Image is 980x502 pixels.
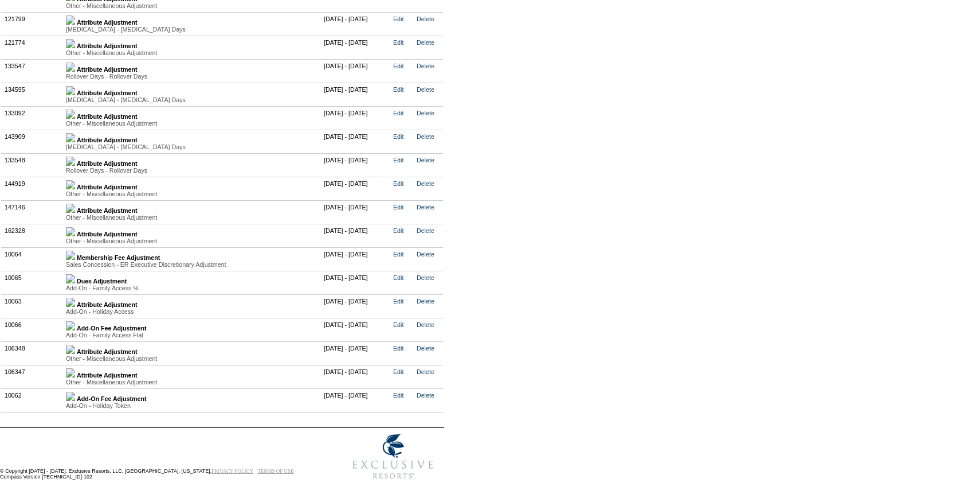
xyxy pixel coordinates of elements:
[321,294,390,318] td: [DATE] - [DATE]
[66,15,75,25] img: b_plus.gif
[77,301,138,308] b: Attribute Adjustment
[417,39,434,46] a: Delete
[66,238,317,244] div: Other - Miscellaneous Adjustment
[2,59,63,83] td: 133547
[321,130,390,153] td: [DATE] - [DATE]
[393,368,403,375] a: Edit
[393,321,403,328] a: Edit
[66,39,75,48] img: b_plus.gif
[66,204,75,213] img: b_plus.gif
[321,36,390,59] td: [DATE] - [DATE]
[77,137,138,143] b: Attribute Adjustment
[66,345,75,354] img: b_plus.gif
[66,167,317,174] div: Rollover Days - Rollover Days
[321,247,390,271] td: [DATE] - [DATE]
[2,36,63,59] td: 121774
[417,227,434,234] a: Delete
[321,224,390,247] td: [DATE] - [DATE]
[77,254,160,261] b: Membership Fee Adjustment
[393,227,403,234] a: Edit
[393,180,403,187] a: Edit
[66,63,75,72] img: b_plus.gif
[417,392,434,399] a: Delete
[77,395,147,402] b: Add-On Fee Adjustment
[321,177,390,200] td: [DATE] - [DATE]
[2,106,63,130] td: 133092
[2,200,63,224] td: 147146
[66,214,317,221] div: Other - Miscellaneous Adjustment
[66,133,75,142] img: b_plus.gif
[393,110,403,116] a: Edit
[77,184,138,190] b: Attribute Adjustment
[66,86,75,95] img: b_plus.gif
[2,365,63,388] td: 106347
[393,86,403,93] a: Edit
[66,274,75,283] img: b_plus.gif
[66,120,317,127] div: Other - Miscellaneous Adjustment
[211,468,253,474] a: PRIVACY POLICY
[66,110,75,119] img: b_plus.gif
[258,468,294,474] a: TERMS OF USE
[417,15,434,22] a: Delete
[66,227,75,236] img: b_plus.gif
[417,298,434,305] a: Delete
[393,274,403,281] a: Edit
[66,308,317,315] div: Add-On - Holiday Access
[66,2,317,9] div: Other - Miscellaneous Adjustment
[66,321,75,330] img: b_plus.gif
[77,231,138,238] b: Attribute Adjustment
[66,157,75,166] img: b_plus.gif
[321,200,390,224] td: [DATE] - [DATE]
[321,365,390,388] td: [DATE] - [DATE]
[66,368,75,378] img: b_plus.gif
[417,110,434,116] a: Delete
[77,113,138,120] b: Attribute Adjustment
[2,153,63,177] td: 133548
[417,63,434,69] a: Delete
[417,274,434,281] a: Delete
[77,372,138,379] b: Attribute Adjustment
[66,73,317,80] div: Rollover Days - Rollover Days
[2,247,63,271] td: 10064
[393,345,403,352] a: Edit
[77,42,138,49] b: Attribute Adjustment
[2,318,63,341] td: 10066
[77,207,138,214] b: Attribute Adjustment
[66,143,317,150] div: [MEDICAL_DATA] - [MEDICAL_DATA] Days
[66,26,317,33] div: [MEDICAL_DATA] - [MEDICAL_DATA] Days
[321,12,390,36] td: [DATE] - [DATE]
[393,298,403,305] a: Edit
[77,160,138,167] b: Attribute Adjustment
[66,298,75,307] img: b_plus.gif
[66,251,75,260] img: b_plus.gif
[66,332,317,338] div: Add-On - Family Access Flat
[2,294,63,318] td: 10063
[417,133,434,140] a: Delete
[393,39,403,46] a: Edit
[2,224,63,247] td: 162328
[77,89,138,96] b: Attribute Adjustment
[393,392,403,399] a: Edit
[321,271,390,294] td: [DATE] - [DATE]
[321,318,390,341] td: [DATE] - [DATE]
[417,321,434,328] a: Delete
[393,157,403,164] a: Edit
[417,86,434,93] a: Delete
[417,251,434,258] a: Delete
[77,325,147,332] b: Add-On Fee Adjustment
[417,204,434,211] a: Delete
[321,106,390,130] td: [DATE] - [DATE]
[2,341,63,365] td: 106348
[66,96,317,103] div: [MEDICAL_DATA] - [MEDICAL_DATA] Days
[417,368,434,375] a: Delete
[66,402,317,409] div: Add-On - Holiday Token
[417,345,434,352] a: Delete
[66,285,317,291] div: Add-On - Family Access %
[66,180,75,189] img: b_plus.gif
[66,392,75,401] img: b_plus.gif
[321,59,390,83] td: [DATE] - [DATE]
[66,190,317,197] div: Other - Miscellaneous Adjustment
[77,19,138,26] b: Attribute Adjustment
[321,83,390,106] td: [DATE] - [DATE]
[393,15,403,22] a: Edit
